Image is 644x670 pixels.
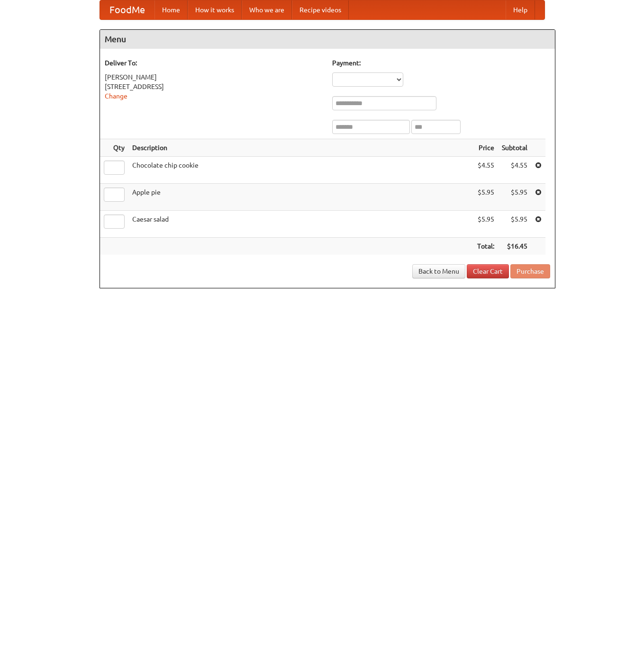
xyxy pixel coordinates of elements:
[473,211,498,238] td: $5.95
[100,0,154,19] a: FoodMe
[105,72,323,82] div: [PERSON_NAME]
[105,82,323,91] div: [STREET_ADDRESS]
[412,264,465,278] a: Back to Menu
[332,58,550,68] h5: Payment:
[188,0,242,19] a: How it works
[473,238,498,255] th: Total:
[498,184,531,211] td: $5.95
[105,58,323,68] h5: Deliver To:
[498,157,531,184] td: $4.55
[498,211,531,238] td: $5.95
[128,184,473,211] td: Apple pie
[242,0,292,19] a: Who we are
[128,157,473,184] td: Chocolate chip cookie
[100,139,128,157] th: Qty
[105,92,127,100] a: Change
[128,139,473,157] th: Description
[100,30,555,49] h4: Menu
[154,0,188,19] a: Home
[498,238,531,255] th: $16.45
[498,139,531,157] th: Subtotal
[467,264,509,278] a: Clear Cart
[473,139,498,157] th: Price
[473,184,498,211] td: $5.95
[473,157,498,184] td: $4.55
[506,0,535,19] a: Help
[292,0,349,19] a: Recipe videos
[128,211,473,238] td: Caesar salad
[510,264,550,278] button: Purchase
